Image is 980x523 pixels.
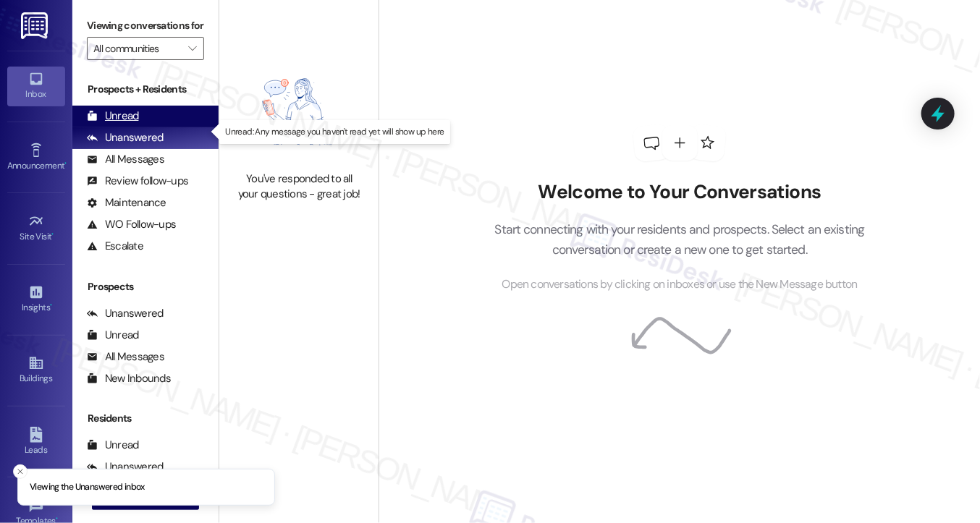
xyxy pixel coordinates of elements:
p: Unread: Any message you haven't read yet will show up here [225,126,444,138]
a: Site Visit • [7,209,65,248]
div: Residents [72,411,219,426]
div: Unread [87,328,139,343]
span: • [50,300,52,310]
div: Unread [87,438,139,453]
i:  [188,43,196,54]
div: Escalate [87,239,143,254]
span: • [64,158,67,169]
div: New Inbounds [87,371,171,386]
div: Unanswered [87,130,164,145]
div: All Messages [87,349,164,365]
a: Insights • [7,280,65,319]
div: Unread [87,109,139,124]
img: ResiDesk Logo [21,12,51,39]
div: Maintenance [87,195,166,211]
a: Buildings [7,351,65,390]
a: Inbox [7,67,65,106]
label: Viewing conversations for [87,14,204,37]
a: Leads [7,422,65,462]
div: Review follow-ups [87,174,188,189]
img: empty-state [235,59,363,164]
button: Close toast [13,464,28,479]
span: • [52,229,54,239]
p: Start connecting with your residents and prospects. Select an existing conversation or create a n... [473,219,887,260]
span: Open conversations by clicking on inboxes or use the New Message button [502,276,858,294]
div: Prospects [72,279,219,294]
div: Prospects + Residents [72,82,219,97]
h2: Welcome to Your Conversations [473,181,887,204]
div: Unanswered [87,306,164,321]
div: You've responded to all your questions - great job! [235,171,363,203]
input: All communities [93,37,181,60]
div: All Messages [87,152,164,167]
p: Viewing the Unanswered inbox [30,481,145,494]
div: WO Follow-ups [87,217,176,232]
